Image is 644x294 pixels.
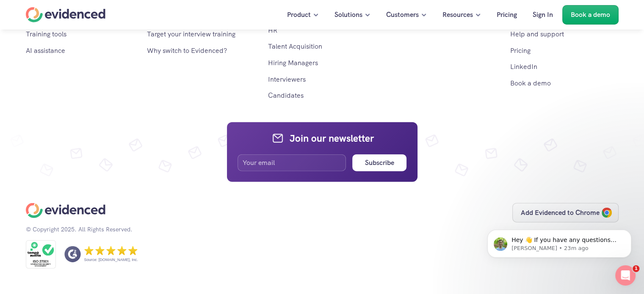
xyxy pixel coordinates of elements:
a: Talent Acquisition [268,42,322,51]
a: Training tools [26,30,66,38]
p: Pricing [497,9,517,20]
p: Add Evidenced to Chrome [521,207,600,218]
h4: Join our newsletter [290,132,374,145]
p: Product [287,9,311,20]
a: Candidates [268,91,304,100]
p: Resources [442,9,473,20]
button: Subscribe [352,154,406,171]
p: Customers [386,9,419,20]
a: Book a demo [562,5,619,25]
h6: Subscribe [365,157,394,168]
a: Book a demo [510,79,551,88]
p: Sign In [533,9,553,20]
a: Why switch to Evidenced? [147,46,227,55]
input: Your email [238,154,346,171]
p: Book a demo [571,9,610,20]
iframe: Intercom notifications message [475,212,644,271]
a: Source: [DOMAIN_NAME], Inc. [64,246,137,263]
p: Source: [DOMAIN_NAME], Inc. [84,257,138,262]
iframe: Intercom live chat [615,265,636,286]
p: Solutions [334,9,362,20]
p: © Copyright 2025. All Rights Reserved. [26,225,133,234]
a: Pricing [490,5,523,25]
a: Sign In [526,5,559,25]
a: HR [268,26,277,35]
a: AI assistance [26,46,65,55]
a: Pricing [510,46,531,55]
a: Add Evidenced to Chrome [512,203,619,223]
a: Home [26,7,105,22]
a: LinkedIn [510,62,537,71]
span: 1 [633,265,639,272]
a: Interviewers [268,75,306,84]
a: Target your interview training [147,30,235,38]
a: Help and support [510,30,564,38]
a: Hiring Managers [268,58,318,67]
